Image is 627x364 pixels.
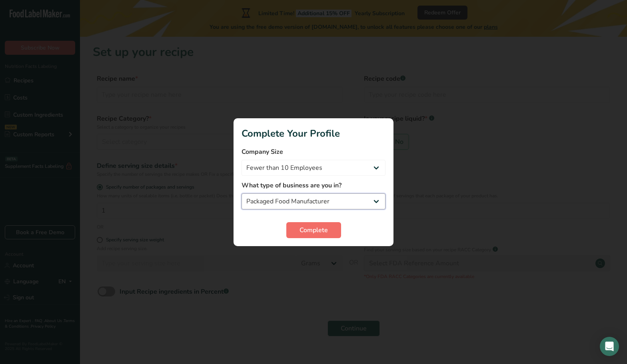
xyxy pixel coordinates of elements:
[600,337,619,356] div: Open Intercom Messenger
[300,225,328,235] span: Complete
[242,126,385,141] h1: Complete Your Profile
[242,181,385,190] label: What type of business are you in?
[242,147,385,157] label: Company Size
[286,222,341,238] button: Complete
